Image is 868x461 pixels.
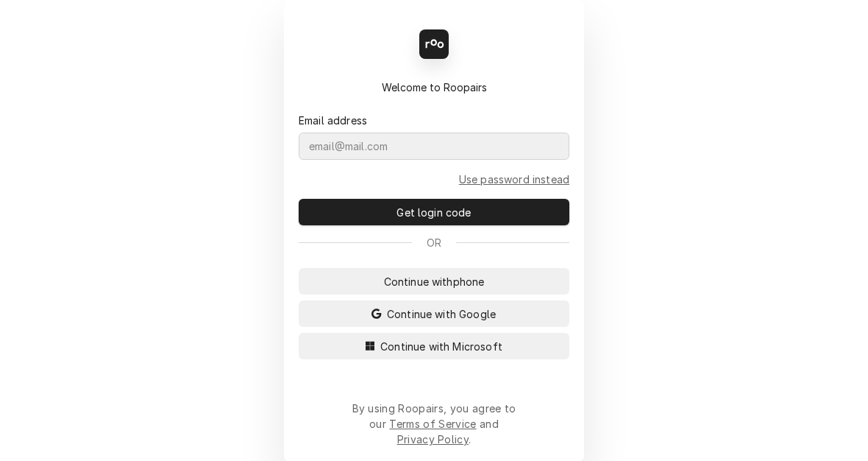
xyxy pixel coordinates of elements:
[299,133,569,160] input: email@mail.com
[394,205,474,220] span: Get login code
[352,401,516,447] div: By using Roopairs, you agree to our and .
[299,235,569,250] div: Or
[299,113,367,128] label: Email address
[299,199,569,225] button: Get login code
[377,339,505,354] span: Continue with Microsoft
[299,268,569,295] button: Continue withphone
[381,274,488,289] span: Continue with phone
[299,80,569,95] div: Welcome to Roopairs
[384,306,499,322] span: Continue with Google
[459,172,569,187] a: Go to Email and password form
[299,300,569,327] button: Continue with Google
[389,418,476,430] a: Terms of Service
[299,333,569,359] button: Continue with Microsoft
[397,433,469,446] a: Privacy Policy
